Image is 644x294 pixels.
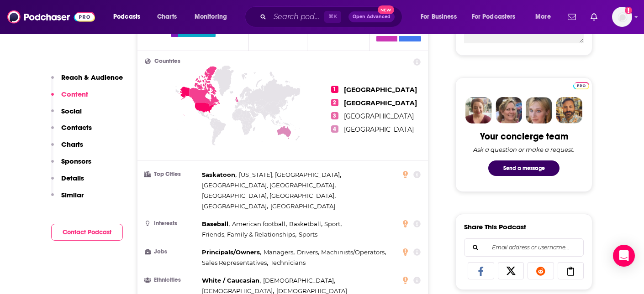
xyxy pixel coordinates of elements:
[239,170,341,180] span: ,
[202,231,295,238] span: Friends, Family & Relationships
[353,15,391,19] span: Open Advanced
[331,112,338,119] span: 3
[188,10,239,24] button: open menu
[263,275,335,286] span: ,
[331,99,338,106] span: 2
[488,160,560,176] button: Send a message
[51,140,83,157] button: Charts
[289,219,322,229] span: ,
[202,181,334,189] span: [GEOGRAPHIC_DATA], [GEOGRAPHIC_DATA]
[465,97,492,124] img: Sydney Profile
[612,7,632,27] span: Logged in as emma.garth
[51,107,82,124] button: Social
[145,277,198,283] h3: Ethnicities
[466,10,529,24] button: open menu
[299,231,317,238] span: Sports
[498,262,524,279] a: Share on X/Twitter
[297,247,319,258] span: ,
[145,171,198,177] h3: Top Cities
[348,11,395,22] button: Open AdvancedNew
[558,262,584,279] a: Copy Link
[145,249,198,255] h3: Jobs
[51,224,123,241] button: Contact Podcast
[573,82,589,89] img: Podchaser Pro
[270,10,324,24] input: Search podcasts, credits, & more...
[157,10,177,23] span: Charts
[321,248,385,256] span: Machinists/Operators
[107,10,152,24] button: open menu
[529,10,562,24] button: open menu
[61,157,91,165] p: Sponsors
[468,262,494,279] a: Share on Facebook
[151,10,182,24] a: Charts
[414,10,468,24] button: open menu
[421,10,457,23] span: For Business
[612,7,632,27] button: Show profile menu
[202,275,261,286] span: ,
[473,146,575,153] div: Ask a question or make a request.
[202,180,336,191] span: ,
[202,191,336,201] span: ,
[51,73,123,90] button: Reach & Audience
[61,123,92,132] p: Contacts
[324,219,342,229] span: ,
[61,107,82,115] p: Social
[202,219,230,229] span: ,
[331,86,338,93] span: 1
[202,171,235,178] span: Saskatoon
[232,219,287,229] span: ,
[202,202,267,210] span: [GEOGRAPHIC_DATA]
[321,247,386,258] span: ,
[472,239,576,256] input: Email address or username...
[480,131,568,142] div: Your concierge team
[556,97,582,124] img: Jon Profile
[270,202,335,210] span: [GEOGRAPHIC_DATA]
[528,262,554,279] a: Share on Reddit
[289,220,321,227] span: Basketball
[113,10,140,23] span: Podcasts
[324,11,341,23] span: ⌘ K
[232,220,285,227] span: American football
[264,247,295,258] span: ,
[202,192,334,199] span: [GEOGRAPHIC_DATA], [GEOGRAPHIC_DATA]
[344,112,414,120] span: [GEOGRAPHIC_DATA]
[344,86,417,94] span: [GEOGRAPHIC_DATA]
[51,191,84,207] button: Similar
[51,123,92,140] button: Contacts
[202,277,259,284] span: White / Caucasian
[270,259,306,266] span: Technicians
[253,6,411,27] div: Search podcasts, credits, & more...
[612,7,632,27] img: User Profile
[324,220,340,227] span: Sport
[61,174,84,182] p: Details
[7,8,95,26] img: Podchaser - Follow, Share and Rate Podcasts
[61,73,123,82] p: Reach & Audience
[202,170,237,180] span: ,
[344,99,417,107] span: [GEOGRAPHIC_DATA]
[464,238,584,257] div: Search followers
[61,191,84,199] p: Similar
[264,248,293,256] span: Managers
[472,10,516,23] span: For Podcasters
[573,81,589,89] a: Pro website
[535,10,551,23] span: More
[61,90,88,98] p: Content
[154,58,180,64] span: Countries
[564,9,580,25] a: Show notifications dropdown
[378,5,394,14] span: New
[297,248,318,256] span: Drivers
[239,171,340,178] span: [US_STATE], [GEOGRAPHIC_DATA]
[202,229,296,240] span: ,
[202,201,268,211] span: ,
[61,140,83,149] p: Charts
[202,258,268,268] span: ,
[51,174,84,191] button: Details
[587,9,601,25] a: Show notifications dropdown
[202,248,260,256] span: Principals/Owners
[202,247,261,258] span: ,
[51,90,88,107] button: Content
[613,245,635,267] div: Open Intercom Messenger
[344,125,414,134] span: [GEOGRAPHIC_DATA]
[331,125,338,133] span: 4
